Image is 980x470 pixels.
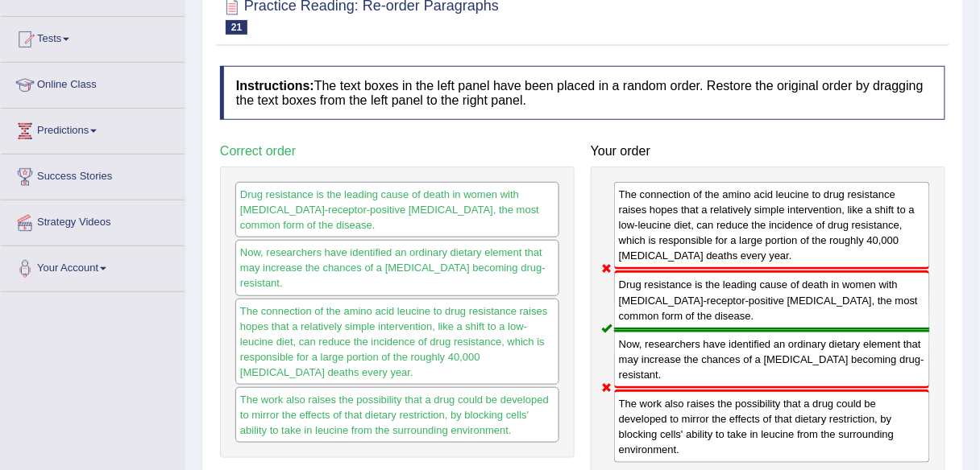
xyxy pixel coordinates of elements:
span: 21 [226,20,247,35]
div: The work also raises the possibility that a drug could be developed to mirror the effects of that... [614,390,930,462]
a: Predictions [1,109,185,149]
a: Tests [1,17,185,57]
a: Success Stories [1,155,185,195]
a: Strategy Videos [1,200,185,241]
h4: The text boxes in the left panel have been placed in a random order. Restore the original order b... [220,66,945,120]
h4: Your order [591,144,945,159]
div: The work also raises the possibility that a drug could be developed to mirror the effects of that... [235,387,559,443]
div: Drug resistance is the leading cause of death in women with [MEDICAL_DATA]-receptor-positive [MED... [614,270,930,329]
a: Your Account [1,246,185,287]
a: Online Class [1,63,185,103]
div: Now, researchers have identified an ordinary dietary element that may increase the chances of a [... [614,330,930,389]
div: Now, researchers have identified an ordinary dietary element that may increase the chances of a [... [235,240,559,295]
div: The connection of the amino acid leucine to drug resistance raises hopes that a relatively simple... [235,299,559,385]
div: The connection of the amino acid leucine to drug resistance raises hopes that a relatively simple... [614,182,930,270]
div: Drug resistance is the leading cause of death in women with [MEDICAL_DATA]-receptor-positive [MED... [235,182,559,237]
b: Instructions: [236,79,314,93]
h4: Correct order [220,144,575,159]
